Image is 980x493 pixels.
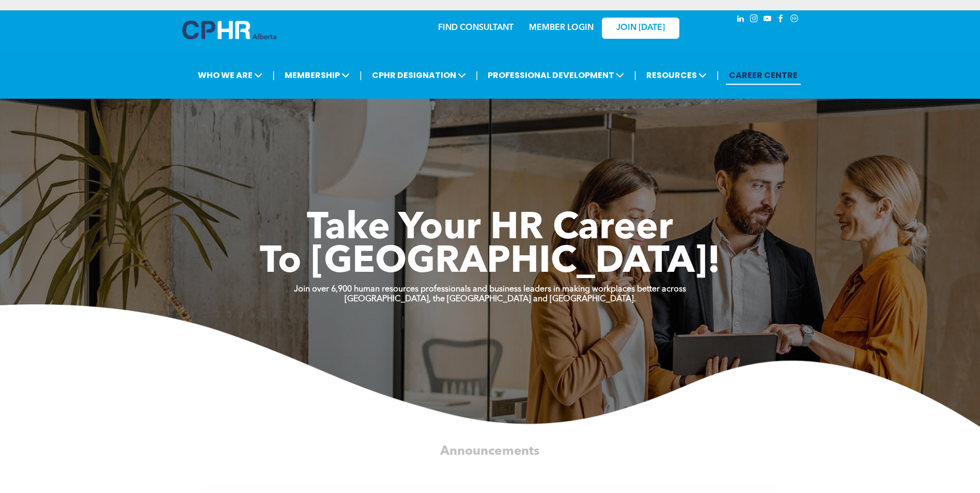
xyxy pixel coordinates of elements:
span: RESOURCES [643,66,710,85]
span: Take Your HR Career [307,210,673,248]
li: | [360,65,362,86]
a: CAREER CENTRE [726,66,801,85]
strong: Join over 6,900 human resources professionals and business leaders in making workplaces better ac... [294,285,686,294]
span: CPHR DESIGNATION [369,66,469,85]
a: FIND CONSULTANT [438,24,514,32]
a: Social network [789,13,800,27]
a: youtube [762,13,773,27]
span: JOIN [DATE] [616,23,665,33]
strong: [GEOGRAPHIC_DATA], the [GEOGRAPHIC_DATA] and [GEOGRAPHIC_DATA]. [345,295,636,303]
a: MEMBER LOGIN [529,24,594,32]
li: | [272,65,275,86]
a: linkedin [735,13,746,27]
span: WHO WE ARE [195,66,266,85]
a: facebook [775,13,787,27]
span: Announcements [440,445,539,458]
a: instagram [749,13,760,27]
a: JOIN [DATE] [602,18,679,39]
span: PROFESSIONAL DEVELOPMENT [485,66,627,85]
img: A blue and white logo for cp alberta [182,21,276,39]
span: To [GEOGRAPHIC_DATA]! [260,244,721,281]
span: MEMBERSHIP [282,66,353,85]
li: | [717,65,719,86]
li: | [634,65,636,86]
li: | [476,65,478,86]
